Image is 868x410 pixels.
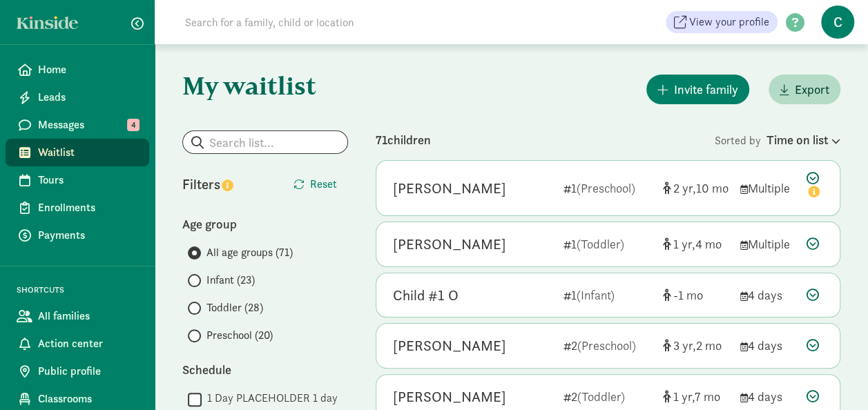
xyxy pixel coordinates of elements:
[38,308,138,324] span: All families
[38,391,138,407] span: Classrooms
[38,61,138,78] span: Home
[799,344,868,410] iframe: Chat Widget
[577,236,624,252] span: (Toddler)
[740,179,795,197] div: Multiple
[663,336,729,355] div: [object Object]
[673,389,695,404] span: 1
[563,336,652,355] div: 2
[663,179,729,197] div: [object Object]
[38,172,138,188] span: Tours
[673,338,696,353] span: 3
[696,338,722,353] span: 2
[127,119,139,131] span: 4
[6,139,149,166] a: Waitlist
[38,89,138,106] span: Leads
[182,215,348,233] div: Age group
[563,286,652,304] div: 1
[674,80,738,99] span: Invite family
[821,6,854,39] span: C
[795,80,829,99] span: Export
[38,117,138,133] span: Messages
[206,244,293,261] span: All age groups (71)
[696,180,729,196] span: 10
[38,144,138,161] span: Waitlist
[6,194,149,222] a: Enrollments
[38,199,138,216] span: Enrollments
[577,287,615,303] span: (Infant)
[740,336,795,355] div: 4 days
[393,177,506,199] div: Avery Hart
[183,131,347,153] input: Search list...
[206,327,273,344] span: Preschool (20)
[695,389,720,404] span: 7
[182,72,348,99] h1: My waitlist
[577,338,636,353] span: (Preschool)
[740,286,795,304] div: 4 days
[6,166,149,194] a: Tours
[6,84,149,111] a: Leads
[38,227,138,244] span: Payments
[38,335,138,352] span: Action center
[393,233,506,255] div: Wesley Weinberger
[393,335,506,357] div: Elliana Miller
[6,56,149,84] a: Home
[206,272,255,289] span: Infant (23)
[563,235,652,253] div: 1
[6,111,149,139] a: Messages 4
[673,287,703,303] span: -1
[282,170,348,198] button: Reset
[182,174,265,195] div: Filters
[6,222,149,249] a: Payments
[6,330,149,358] a: Action center
[695,236,722,252] span: 4
[715,130,840,149] div: Sorted by
[310,176,337,193] span: Reset
[6,358,149,385] a: Public profile
[740,387,795,406] div: 4 days
[740,235,795,253] div: Multiple
[673,180,696,196] span: 2
[766,130,840,149] div: Time on list
[769,75,840,104] button: Export
[393,284,459,306] div: Child #1 O
[6,302,149,330] a: All families
[182,360,348,379] div: Schedule
[666,11,778,33] a: View your profile
[663,286,729,304] div: [object Object]
[393,386,506,408] div: Luna Skelly
[673,236,695,252] span: 1
[206,300,263,316] span: Toddler (28)
[577,180,635,196] span: (Preschool)
[646,75,749,104] button: Invite family
[663,235,729,253] div: [object Object]
[38,363,138,380] span: Public profile
[663,387,729,406] div: [object Object]
[563,387,652,406] div: 2
[177,8,564,36] input: Search for a family, child or location
[563,179,652,197] div: 1
[376,130,715,149] div: 71 children
[577,389,625,404] span: (Toddler)
[689,14,769,30] span: View your profile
